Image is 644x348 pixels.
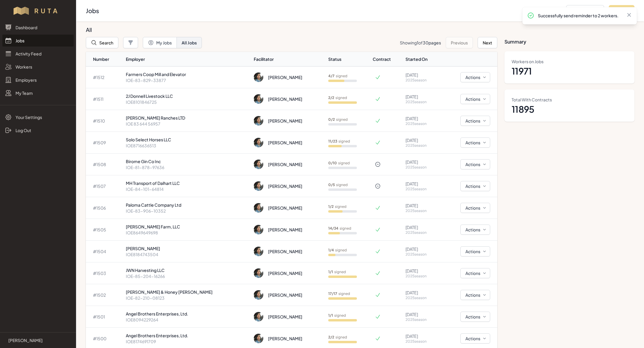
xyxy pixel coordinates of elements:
p: IOE8184743504 [126,251,249,257]
button: Add Job [609,5,634,16]
dd: 11971 [512,66,627,76]
th: Number [86,52,123,66]
a: Employers [2,74,74,86]
p: Showing of [400,40,441,46]
p: [DATE] [405,333,438,339]
button: My Jobs [143,37,177,48]
p: IOE-85-204-16266 [126,273,249,279]
b: 1 / 2 [328,204,334,209]
div: [PERSON_NAME] [268,96,302,102]
span: 30 pages [423,40,441,45]
td: # 1512 [86,66,123,88]
td: # 1505 [86,219,123,241]
p: [DATE] [405,94,438,100]
td: # 1506 [86,197,123,219]
p: Solo Select Horses LLC [126,137,249,143]
p: signed [328,226,351,231]
a: Jobs [2,35,74,47]
b: 0 / 5 [328,182,335,187]
button: Actions [460,137,490,148]
button: Add Employer [566,5,604,16]
img: Workflow [13,6,64,16]
p: 2025 season [405,296,438,300]
p: [DATE] [405,137,438,143]
td: # 1503 [86,262,123,284]
p: IOE8174691709 [126,338,249,344]
div: [PERSON_NAME] [268,248,302,254]
p: Successfully send reminder to 2 workers. [538,13,621,18]
b: 1 / 1 [328,313,333,318]
p: [DATE] [405,72,438,78]
p: [DATE] [405,290,438,296]
p: JWN Harvesting LLC [126,267,249,273]
p: 2025 season [405,208,438,213]
div: [PERSON_NAME] [268,140,302,146]
p: IOE-83-829-33877 [126,77,249,83]
button: Actions [460,181,490,191]
p: 2J Donnell Livestock LLC [126,93,249,99]
th: Started On [403,52,441,66]
p: [PERSON_NAME] Ranches LTD [126,115,249,121]
p: MH Transport of Dalhart LLC [126,180,249,186]
p: IOE-82-210-08123 [126,295,249,301]
div: [PERSON_NAME] [268,335,302,341]
button: Actions [460,268,490,278]
p: 2025 season [405,252,438,257]
th: Status [326,52,372,66]
div: [PERSON_NAME] [268,292,302,298]
p: Angel Brothers Enterprises, Ltd. [126,311,249,317]
p: [DATE] [405,268,438,274]
p: [DATE] [405,311,438,317]
p: signed [328,313,346,318]
p: 2025 season [405,100,438,104]
button: Next [478,37,497,48]
button: Actions [460,225,490,235]
p: [PERSON_NAME] [126,245,249,251]
p: [DATE] [405,202,438,208]
a: [PERSON_NAME] [5,337,71,343]
td: # 1509 [86,132,123,154]
a: Workers [2,61,74,73]
p: [DATE] [405,181,438,187]
h3: All [86,26,493,33]
dt: Workers on Jobs [512,58,627,64]
a: Your Settings [2,111,74,123]
button: Actions [460,333,490,344]
p: signed [328,182,348,187]
p: 2025 season [405,274,438,279]
p: IOE-84-101-64814 [126,186,249,192]
p: Angel Brothers Enterprises, Ltd. [126,332,249,338]
th: Contract [372,52,403,66]
p: [DATE] [405,115,438,121]
b: 0 / 2 [328,117,335,122]
button: Actions [460,246,490,256]
b: 1 / 1 [328,270,333,274]
td: # 1501 [86,306,123,328]
h3: Summary [504,26,634,45]
p: [DATE] [405,246,438,252]
dd: 11895 [512,104,627,115]
b: 2 / 2 [328,95,334,100]
td: # 1507 [86,175,123,197]
button: Actions [460,290,490,300]
p: IOE 83 644 56957 [126,121,249,127]
p: signed [328,139,350,144]
a: My Team [2,87,74,99]
td: # 1511 [86,88,123,110]
p: 2025 season [405,230,438,235]
p: 2025 season [405,78,438,83]
div: [PERSON_NAME] [268,118,302,124]
p: [PERSON_NAME] Farm, LLC [126,224,249,230]
button: Actions [460,116,490,126]
div: [PERSON_NAME] [268,227,302,233]
button: Previous [446,37,473,48]
p: 2025 season [405,121,438,126]
p: signed [328,335,347,340]
p: 2025 season [405,339,438,344]
p: [PERSON_NAME] & Honey [PERSON_NAME] [126,289,249,295]
a: Dashboard [2,21,74,33]
td: # 1508 [86,154,123,175]
p: signed [328,291,350,296]
p: Birome Gin Co Inc [126,158,249,164]
div: [PERSON_NAME] [268,74,302,80]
